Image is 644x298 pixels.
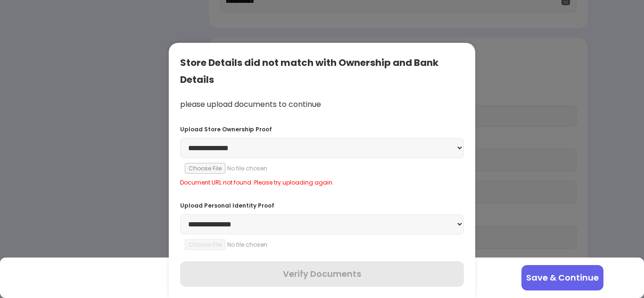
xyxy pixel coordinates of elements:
[180,178,464,186] div: Document URL not found. Please try uploading again.
[180,54,464,88] div: Store Details did not match with Ownership and Bank Details
[521,265,603,290] button: Save & Continue
[180,201,464,209] div: Upload Personal Identity Proof
[180,99,464,110] div: please upload documents to continue
[180,125,464,133] div: Upload Store Ownership Proof
[180,261,464,287] button: Verify Documents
